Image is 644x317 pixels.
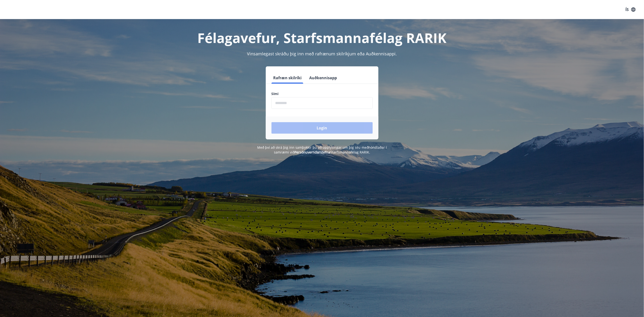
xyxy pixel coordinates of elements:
span: Með því að skrá þig inn samþykkir þú að upplýsingar um þig séu meðhöndlaðar í samræmi við Starfsm... [257,145,387,154]
button: Auðkennisapp [308,72,339,84]
button: Rafræn skilríki [272,72,304,84]
a: Persónuverndarstefna [294,150,330,154]
button: ÍS [623,5,638,14]
label: Sími [272,91,373,96]
h1: Félagavefur, Starfsmannafélag RARIK [156,29,488,47]
span: Vinsamlegast skráðu þig inn með rafrænum skilríkjum eða Auðkennisappi. [247,51,397,57]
